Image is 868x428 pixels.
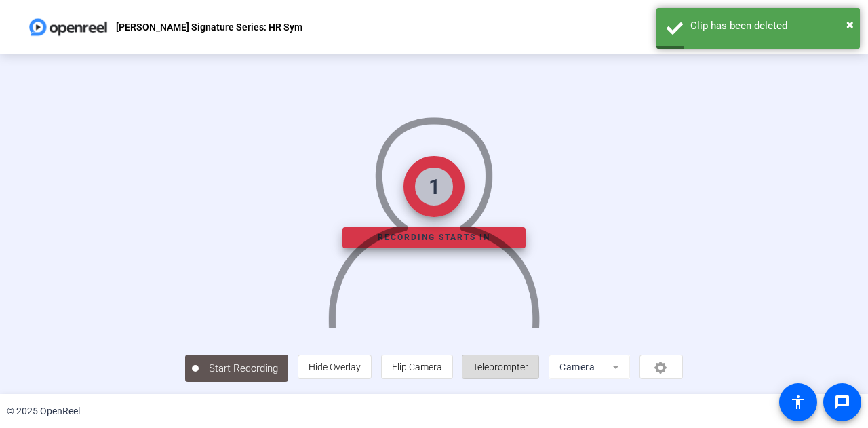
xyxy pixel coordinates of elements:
img: overlay [326,104,541,328]
span: × [846,16,854,33]
button: Flip Camera [381,355,453,379]
img: OpenReel logo [27,14,109,41]
div: Clip has been deleted [690,18,850,34]
span: Flip Camera [392,362,442,372]
span: Hide Overlay [309,362,361,372]
mat-icon: message [834,394,850,410]
p: [PERSON_NAME] Signature Series: HR Sym [116,19,302,35]
button: Hide Overlay [298,355,372,379]
button: Close [846,14,854,35]
button: Teleprompter [462,355,539,379]
span: Start Recording [199,361,288,376]
span: Teleprompter [473,362,528,372]
mat-icon: accessibility [790,394,806,410]
div: 1 [429,172,440,202]
div: © 2025 OpenReel [7,404,80,419]
button: Start Recording [185,355,288,382]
